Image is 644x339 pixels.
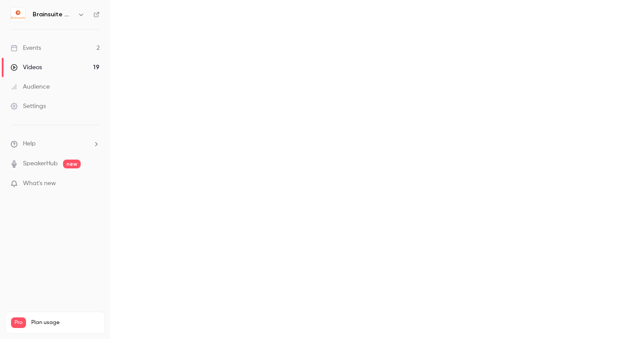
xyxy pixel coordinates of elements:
div: Settings [11,102,46,111]
span: new [63,160,81,168]
img: Brainsuite Webinars [11,7,25,22]
span: Plan usage [31,319,99,326]
span: Help [23,139,36,149]
span: What's new [23,179,56,188]
span: Pro [11,317,26,328]
h6: Brainsuite Webinars [33,10,74,19]
iframe: Noticeable Trigger [89,180,100,188]
div: Audience [11,82,50,91]
div: Videos [11,63,42,72]
a: SpeakerHub [23,159,58,168]
li: help-dropdown-opener [11,139,100,149]
div: Events [11,44,41,52]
